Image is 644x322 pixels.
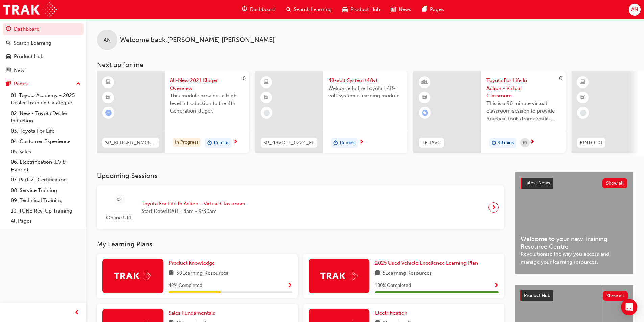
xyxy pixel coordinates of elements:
span: 48-volt System (48v) [328,77,402,84]
a: 10. TUNE Rev-Up Training [8,206,84,216]
span: pages-icon [6,81,11,87]
a: 06. Electrification (EV & Hybrid) [8,157,84,175]
span: duration-icon [333,139,338,147]
img: Trak [320,271,358,281]
a: car-iconProduct Hub [337,3,385,17]
span: learningRecordVerb_ENROLL-icon [422,110,428,116]
a: 07. Parts21 Certification [8,175,84,185]
a: Product Knowledge [169,259,217,267]
a: Product Hub [3,50,84,63]
a: Electrification [375,309,410,317]
span: This module provides a high level introduction to the 4th Generation kluger. [170,92,244,115]
a: SP_48VOLT_0224_EL48-volt System (48v)Welcome to the Toyota's 48-volt System eLearning module.dura... [255,71,407,153]
span: 15 mins [213,139,229,147]
span: 100 % Completed [375,282,411,290]
div: Pages [14,80,28,88]
span: Search Learning [294,6,332,14]
div: In Progress [173,138,201,147]
a: Online URLToyota For Life In Action - Virtual ClassroomStart Date:[DATE] 8am - 9:30am [102,191,499,224]
span: TFLIAVC [422,139,441,147]
button: Show all [602,178,628,188]
span: learningResourceType_ELEARNING-icon [580,78,585,87]
a: 0TFLIAVCToyota For Life In Action - Virtual ClassroomThis is a 90 minute virtual classroom sessio... [413,71,566,153]
span: booktick-icon [106,93,111,102]
span: Toyota For Life In Action - Virtual Classroom [486,77,560,100]
span: duration-icon [492,139,496,147]
span: learningResourceType_ELEARNING-icon [264,78,269,87]
a: 01. Toyota Academy - 2025 Dealer Training Catalogue [8,90,84,108]
span: Toyota For Life In Action - Virtual Classroom [142,200,245,208]
img: Trak [3,2,57,17]
a: 03. Toyota For Life [8,126,84,137]
span: news-icon [391,5,396,14]
span: learningRecordVerb_NONE-icon [264,110,270,116]
span: Product Hub [350,6,380,14]
span: SP_KLUGER_NM0621_EL01 [105,139,157,147]
span: Product Knowledge [169,260,215,266]
span: All-New 2021 Kluger: Overview [170,77,244,92]
span: Online URL [102,214,136,222]
span: 0 [559,75,562,81]
div: Open Intercom Messenger [621,299,637,315]
span: book-icon [375,269,380,278]
span: 59 Learning Resources [176,269,229,278]
span: Electrification [375,310,407,316]
span: Dashboard [250,6,276,14]
div: Product Hub [14,53,44,60]
span: sessionType_ONLINE_URL-icon [117,195,122,204]
span: booktick-icon [422,93,427,102]
span: search-icon [6,40,11,46]
span: News [399,6,411,14]
a: Product HubShow all [520,290,628,301]
span: learningRecordVerb_ATTEMPT-icon [105,110,112,116]
span: 90 mins [498,139,514,147]
span: Show Progress [287,283,292,289]
button: Show Progress [494,281,499,290]
span: Product Hub [524,293,550,298]
a: Latest NewsShow all [521,178,627,189]
span: book-icon [169,269,174,278]
span: Start Date: [DATE] 8am - 9:30am [142,207,245,215]
span: SP_48VOLT_0224_EL [263,139,315,147]
h3: My Learning Plans [97,240,504,248]
span: Welcome back , [PERSON_NAME] [PERSON_NAME] [120,36,275,44]
span: search-icon [286,5,291,14]
img: Trak [114,271,151,281]
button: Pages [3,78,84,90]
span: guage-icon [242,5,247,14]
span: AN [104,36,111,44]
a: Latest NewsShow allWelcome to your new Training Resource CentreRevolutionise the way you access a... [515,172,633,274]
span: next-icon [233,139,238,145]
a: pages-iconPages [417,3,449,17]
span: learningResourceType_INSTRUCTOR_LED-icon [422,78,427,87]
a: 02. New - Toyota Dealer Induction [8,108,84,126]
a: Search Learning [3,37,84,49]
span: 5 Learning Resources [383,269,432,278]
a: News [3,64,84,77]
button: AN [629,4,641,16]
span: news-icon [6,68,11,74]
button: DashboardSearch LearningProduct HubNews [3,22,84,78]
span: car-icon [6,54,11,60]
a: 0SP_KLUGER_NM0621_EL01All-New 2021 Kluger: OverviewThis module provides a high level introduction... [97,71,249,153]
div: News [14,67,27,74]
span: Welcome to the Toyota's 48-volt System eLearning module. [328,84,402,100]
a: 04. Customer Experience [8,136,84,147]
h3: Upcoming Sessions [97,172,504,180]
span: duration-icon [207,139,212,147]
div: Search Learning [14,39,51,47]
span: This is a 90 minute virtual classroom session to provide practical tools/frameworks, behaviours a... [486,100,560,123]
a: news-iconNews [385,3,417,17]
a: 08. Service Training [8,185,84,196]
a: Sales Fundamentals [169,309,218,317]
span: 15 mins [339,139,355,147]
span: Revolutionise the way you access and manage your learning resources. [521,250,627,266]
span: KINTO-01 [580,139,603,147]
span: next-icon [359,139,364,145]
button: Show all [603,291,628,301]
a: Dashboard [3,23,84,35]
span: 0 [243,75,246,81]
span: Pages [430,6,444,14]
span: 2025 Used Vehicle Excellence Learning Plan [375,260,478,266]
